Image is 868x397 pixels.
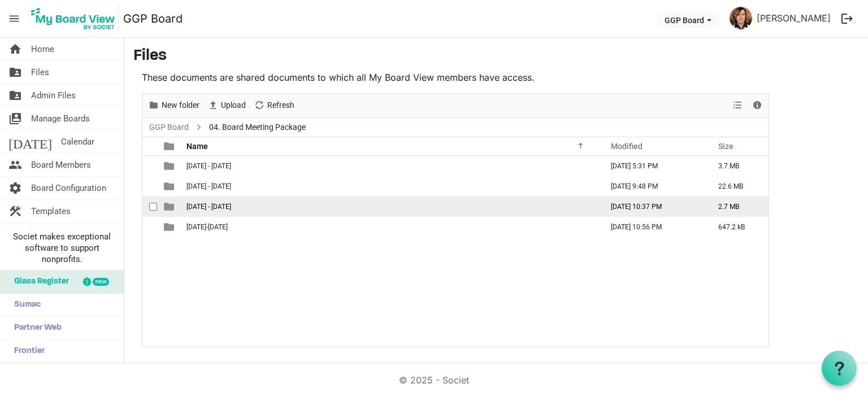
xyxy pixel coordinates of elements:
[186,182,231,190] span: [DATE] - [DATE]
[186,223,228,231] span: [DATE]-[DATE]
[31,84,76,107] span: Admin Files
[147,120,191,134] a: GGP Board
[728,94,748,117] div: View
[133,47,859,66] h3: Files
[5,231,119,265] span: Societ makes exceptional software to support nonprofits.
[186,203,231,211] span: [DATE] - [DATE]
[835,7,859,30] button: logout
[252,98,297,112] button: Refresh
[146,98,202,112] button: New folder
[8,340,45,363] span: Frontier
[266,98,296,112] span: Refresh
[160,98,201,112] span: New folder
[8,271,69,293] span: Glass Register
[203,94,250,117] div: Upload
[61,130,94,153] span: Calendar
[3,8,25,29] span: menu
[183,176,599,197] td: 2023 - 2024 is template cell column header Name
[157,217,183,237] td: is template cell column header type
[31,61,49,84] span: Files
[28,5,123,33] a: My Board View Logo
[611,142,643,151] span: Modified
[599,156,706,176] td: June 25, 2024 5:31 PM column header Modified
[8,294,41,316] span: Sumac
[8,317,62,339] span: Partner Web
[599,176,706,197] td: July 05, 2024 9:48 PM column header Modified
[8,130,52,153] span: [DATE]
[706,176,769,197] td: 22.6 MB is template cell column header Size
[8,107,22,130] span: switch_account
[706,156,769,176] td: 3.7 MB is template cell column header Size
[8,200,22,223] span: construction
[731,98,744,112] button: View dropdownbutton
[183,197,599,217] td: 2024 - 2025 is template cell column header Name
[207,120,308,134] span: 04. Board Meeting Package
[706,197,769,217] td: 2.7 MB is template cell column header Size
[31,154,91,176] span: Board Members
[31,200,71,223] span: Templates
[142,156,157,176] td: checkbox
[657,12,719,28] button: GGP Board dropdownbutton
[718,142,734,151] span: Size
[599,217,706,237] td: August 08, 2025 10:56 PM column header Modified
[8,38,22,60] span: home
[186,142,208,151] span: Name
[142,71,769,84] p: These documents are shared documents to which all My Board View members have access.
[8,84,22,107] span: folder_shared
[206,98,248,112] button: Upload
[399,374,469,386] a: © 2025 - Societ
[183,217,599,237] td: 2025-2026 is template cell column header Name
[750,98,765,112] button: Details
[31,177,106,199] span: Board Configuration
[186,162,231,170] span: [DATE] - [DATE]
[250,94,298,117] div: Refresh
[157,156,183,176] td: is template cell column header type
[123,7,183,30] a: GGP Board
[730,7,752,29] img: uKm3Z0tjzNrt_ifxu4i1A8wuTVZzUEFunqAkeVX314k-_m8m9NsWsKHE-TT1HMYbhDgpvDxYzThGqvDQaee_6Q_thumb.png
[157,176,183,197] td: is template cell column header type
[748,94,767,117] div: Details
[8,61,22,84] span: folder_shared
[183,156,599,176] td: 2022 - 2023 is template cell column header Name
[157,197,183,217] td: is template cell column header type
[28,5,119,33] img: My Board View Logo
[142,217,157,237] td: checkbox
[144,94,203,117] div: New folder
[8,154,22,176] span: people
[142,176,157,197] td: checkbox
[142,197,157,217] td: checkbox
[8,177,22,199] span: settings
[31,107,90,130] span: Manage Boards
[752,7,835,29] a: [PERSON_NAME]
[31,38,54,60] span: Home
[93,278,109,286] div: new
[599,197,706,217] td: February 04, 2025 10:37 PM column header Modified
[220,98,247,112] span: Upload
[706,217,769,237] td: 647.2 kB is template cell column header Size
